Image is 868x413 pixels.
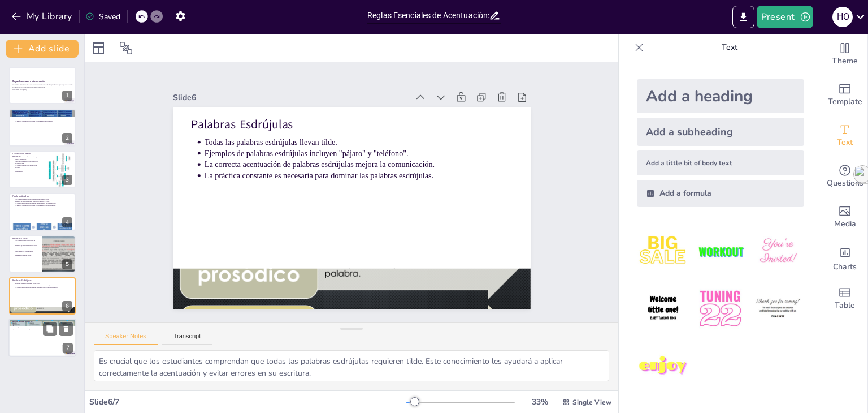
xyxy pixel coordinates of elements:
p: Clasificación de las Palabras [12,152,39,158]
div: 5 [9,235,76,273]
div: Add text boxes [822,115,867,156]
textarea: Es crucial que los estudiantes comprendan que todas las palabras esdrújulas requieren tilde. Este... [94,350,609,381]
span: Charts [833,261,857,273]
p: Recordar las reglas de acentuación es esencial. [14,323,73,325]
p: Generated with [URL] [12,88,72,91]
div: Slide 6 [195,57,428,117]
strong: Reglas Esenciales de Acentuación [12,80,45,83]
div: 4 [9,193,76,230]
p: La práctica constante es necesaria para dominar las palabras agudas. [15,205,72,207]
p: Todas las palabras esdrújulas llevan tilde. [15,282,72,285]
button: Speaker Notes [94,333,158,345]
p: Las palabras agudas llevan tilde en ciertas terminaciones. [15,199,72,201]
p: La correcta acentuación de palabras llanas mejora la comunicación. [15,248,39,252]
span: Questions [827,177,863,190]
img: 6.jpeg [752,282,804,335]
p: La práctica constante es necesaria para dominar las palabras esdrújulas. [210,140,514,215]
button: H O [832,6,853,28]
div: H O [832,7,853,27]
div: Saved [85,11,120,22]
img: 3.jpeg [752,225,804,278]
div: Get real-time input from your audience [822,156,867,197]
p: La sílaba tónica varía en función de la palabra. [15,118,72,120]
span: Table [835,299,855,312]
p: Palabras Llanas [12,236,39,240]
div: Add a little bit of body text [637,150,804,175]
p: Palabras Esdrújulas [12,279,72,282]
p: Ejemplos de palabras esdrújulas incluyen "pájaro" y "teléfono". [15,285,72,287]
p: Un análisis detallado de las normas de acentuación de las palabras según la posición de la sílaba... [12,84,72,88]
div: Add a subheading [637,118,804,146]
p: La correcta acentuación de palabras esdrújulas mejora la comunicación. [15,287,72,289]
div: Add images, graphics, shapes or video [822,197,867,238]
button: Transcript [162,333,212,345]
button: My Library [8,7,77,25]
div: Add a heading [637,79,804,113]
p: Ejemplos de palabras agudas incluyen "canción" y "café". [15,200,72,203]
p: Cada categoría tiene reglas específicas de acentuación. [15,160,39,164]
p: Las palabras se clasifican en agudas, llanas y esdrújulas. [15,156,39,160]
input: Insert title [367,7,489,24]
div: Add a formula [637,180,804,207]
img: 1.jpeg [637,225,689,278]
div: 33 % [526,397,553,407]
p: Ejemplos de palabras esdrújulas incluyen "pájaro" y "teléfono". [214,118,518,193]
p: Las palabras llanas llevan tilde en ciertas condiciones. [15,239,39,243]
p: La correcta acentuación de palabras agudas mejora la comunicación. [15,203,72,205]
div: 6 [62,301,72,311]
p: Ejemplos de palabras llanas incluyen "árbol" y "fácil". [15,243,39,247]
img: 5.jpeg [694,282,747,335]
p: Palabras Agudas [12,195,72,198]
img: 4.jpeg [637,282,689,335]
div: Slide 6 / 7 [89,397,406,407]
div: Change the overall theme [822,34,867,75]
p: La práctica es clave para dominar la clasificación. [15,169,39,173]
span: Text [837,136,853,149]
p: Resumen de Normas [12,320,73,324]
div: Add a table [822,278,867,319]
div: 7 [8,319,76,358]
p: La correcta identificación de la sílaba tónica mejora la comunicación. [15,115,72,118]
div: Add charts and graphs [822,238,867,278]
p: La práctica constante es necesaria para dominar la acentuación. [15,120,72,122]
div: 5 [62,259,72,269]
div: 3 [9,151,76,188]
p: Text [648,34,811,61]
span: Template [828,96,862,108]
div: 2 [62,133,72,143]
p: La práctica constante mejora la escritura. [14,325,73,327]
div: 7 [63,343,73,354]
img: 7.jpeg [637,340,689,393]
button: Export to PowerPoint [732,6,754,28]
p: La correcta acentuación de palabras esdrújulas mejora la comunicación. [212,129,516,204]
span: Media [834,218,856,230]
div: 3 [62,175,72,185]
button: Add slide [6,40,79,58]
div: 6 [9,277,76,315]
div: 1 [9,67,76,104]
p: La sílaba tónica es clave para la acentuación. [15,114,72,116]
span: Theme [832,55,858,67]
div: Add ready made slides [822,75,867,115]
div: 1 [62,91,72,101]
p: Todas las palabras esdrújulas llevan tilde. [216,107,520,182]
img: 2.jpeg [694,225,747,278]
p: La correcta clasificación ayuda en la escritura. [15,164,39,168]
div: 2 [9,109,76,146]
p: La práctica constante es necesaria para dominar las palabras esdrújulas. [15,289,72,291]
button: Present [757,6,813,28]
p: La práctica constante es necesaria para dominar las palabras llanas. [15,252,39,256]
span: Single View [572,398,611,407]
p: Introducción a la Sílaba Tónica [12,110,72,114]
p: Palabras Esdrújulas [206,84,524,167]
p: La correcta acentuación facilita la comunicación. [14,329,73,332]
p: Las diferencias entre categorías son cruciales. [14,327,73,329]
div: 4 [62,217,72,227]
